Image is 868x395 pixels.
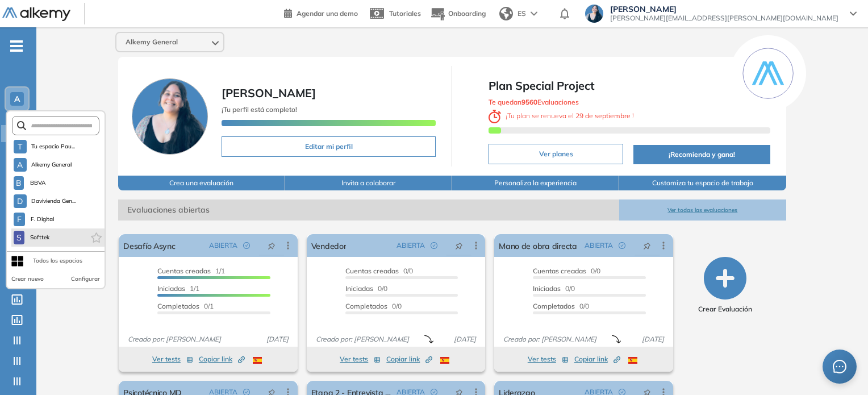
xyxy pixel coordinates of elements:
[574,352,620,366] button: Copiar link
[619,176,786,190] button: Customiza tu espacio de trabajo
[449,334,481,344] span: [DATE]
[345,284,387,293] span: 0/0
[633,145,770,164] button: ¡Recomienda y gana!
[123,234,176,257] a: Desafío Async
[157,284,199,293] span: 1/1
[698,257,752,314] button: Crear Evaluación
[222,86,316,100] span: [PERSON_NAME]
[311,234,347,257] a: Vendedor
[152,352,193,366] button: Ver tests
[297,9,358,18] span: Agendar una demo
[118,176,285,190] button: Crea una evaluación
[17,197,23,206] span: D
[533,284,575,293] span: 0/0
[533,284,561,293] span: Iniciadas
[440,357,449,364] img: ESP
[222,136,436,157] button: Editar mi perfil
[157,302,214,310] span: 0/1
[71,275,100,284] button: Configurar
[126,38,178,47] span: Alkemy General
[157,267,225,275] span: 1/1
[533,267,600,275] span: 0/0
[698,304,752,314] span: Crear Evaluación
[499,234,577,257] a: Mano de obra directa
[389,9,421,18] span: Tutoriales
[199,352,245,366] button: Copiar link
[31,160,72,169] span: Alkemy General
[10,45,23,47] i: -
[311,334,414,344] span: Creado por: [PERSON_NAME]
[489,110,501,123] img: clock-svg
[14,94,20,103] span: A
[610,5,838,14] span: [PERSON_NAME]
[2,7,70,22] img: Logo
[29,233,51,242] span: Softtek
[262,334,293,344] span: [DATE]
[619,199,786,221] button: Ver todas las evaluaciones
[531,11,537,16] img: arrow
[585,240,613,251] span: ABIERTA
[610,14,838,23] span: [PERSON_NAME][EMAIL_ADDRESS][PERSON_NAME][DOMAIN_NAME]
[11,275,44,284] button: Crear nuevo
[199,354,245,364] span: Copiar link
[16,233,22,242] span: S
[123,334,226,344] span: Creado por: [PERSON_NAME]
[17,215,22,224] span: F
[284,6,358,19] a: Agendar una demo
[132,78,208,155] img: Foto de perfil
[430,2,486,26] button: Onboarding
[243,242,250,249] span: check-circle
[33,256,82,265] div: Todos los espacios
[489,98,579,106] span: Te quedan Evaluaciones
[518,9,526,19] span: ES
[118,199,619,221] span: Evaluaciones abiertas
[533,267,586,275] span: Cuentas creadas
[345,267,413,275] span: 0/0
[340,352,381,366] button: Ver tests
[157,267,211,275] span: Cuentas creadas
[431,242,437,249] span: check-circle
[253,357,262,364] img: ESP
[30,215,55,224] span: F. Digital
[31,197,76,206] span: Davivienda Gen...
[345,302,387,310] span: Completados
[533,302,589,310] span: 0/0
[533,302,575,310] span: Completados
[345,267,399,275] span: Cuentas creadas
[574,354,620,364] span: Copiar link
[157,284,185,293] span: Iniciadas
[397,240,425,251] span: ABIERTA
[499,7,513,20] img: world
[31,142,76,151] span: Tu espacio Pau...
[259,236,284,255] button: pushpin
[619,242,625,249] span: check-circle
[222,105,297,114] span: ¡Tu perfil está completo!
[448,9,486,18] span: Onboarding
[16,178,22,188] span: B
[452,176,619,190] button: Personaliza la experiencia
[345,302,402,310] span: 0/0
[499,334,601,344] span: Creado por: [PERSON_NAME]
[17,160,23,169] span: A
[528,352,569,366] button: Ver tests
[574,111,632,120] b: 29 de septiembre
[268,241,276,250] span: pushpin
[18,142,22,151] span: T
[489,77,770,94] span: Plan Special Project
[628,357,637,364] img: ESP
[455,241,463,250] span: pushpin
[489,111,634,120] span: ¡ Tu plan se renueva el !
[345,284,373,293] span: Iniciadas
[285,176,452,190] button: Invita a colaborar
[521,98,537,106] b: 9560
[833,360,846,373] span: message
[637,334,669,344] span: [DATE]
[386,352,432,366] button: Copiar link
[446,236,471,255] button: pushpin
[386,354,432,364] span: Copiar link
[635,236,660,255] button: pushpin
[489,144,623,164] button: Ver planes
[28,178,47,188] span: BBVA
[209,240,237,251] span: ABIERTA
[157,302,199,310] span: Completados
